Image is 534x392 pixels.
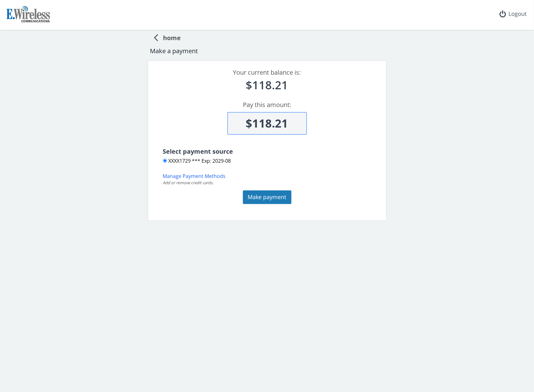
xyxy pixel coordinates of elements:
[163,147,233,156] span: Select payment source
[163,159,167,163] input: XXXX1729 *** Exp: 2029-08
[163,180,381,185] div: Add or remove credit cards.
[150,47,384,56] div: Make a payment
[156,100,379,110] div: Pay this amount:
[243,190,291,204] button: Make payment
[163,157,231,165] label: XXXX1729 *** Exp: 2029-08
[156,77,379,93] div: $118.21
[163,173,226,180] button: Manage Payment Methods
[158,31,181,43] span: home
[156,68,379,77] div: Your current balance is:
